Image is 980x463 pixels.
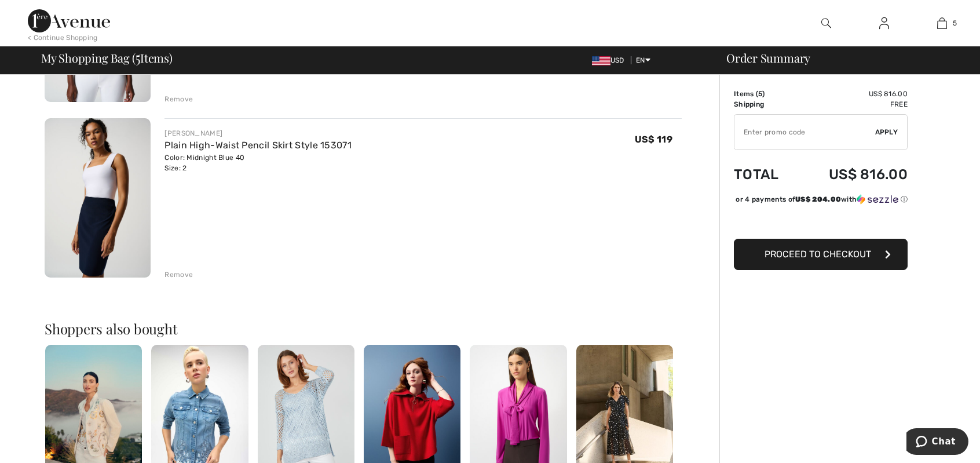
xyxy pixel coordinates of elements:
[875,127,898,137] span: Apply
[870,16,898,31] a: Sign In
[45,322,682,336] h2: Shoppers also bought
[136,49,140,64] span: 5
[879,16,889,30] img: My Info
[765,249,871,260] span: Proceed to Checkout
[592,56,629,64] span: USD
[797,99,908,110] td: Free
[937,16,947,30] img: My Bag
[592,56,610,65] img: US Dollar
[164,269,193,280] div: Remove
[734,209,908,235] iframe: PayPal-paypal
[636,56,650,64] span: EN
[41,52,173,64] span: My Shopping Bag ( Items)
[164,128,352,138] div: [PERSON_NAME]
[734,155,797,194] td: Total
[913,16,970,30] a: 5
[164,152,352,173] div: Color: Midnight Blue 40 Size: 2
[797,155,908,194] td: US$ 816.00
[797,89,908,99] td: US$ 816.00
[795,195,841,203] span: US$ 204.00
[758,90,762,98] span: 5
[734,115,875,150] input: Promo code
[164,140,352,151] a: Plain High-Waist Pencil Skirt Style 153071
[28,9,110,32] img: 1ère Avenue
[736,194,908,205] div: or 4 payments of with
[734,99,797,110] td: Shipping
[28,32,98,43] div: < Continue Shopping
[734,239,908,270] button: Proceed to Checkout
[712,52,973,64] div: Order Summary
[821,16,831,30] img: search the website
[857,194,898,205] img: Sezzle
[45,118,151,278] img: Plain High-Waist Pencil Skirt Style 153071
[164,94,193,104] div: Remove
[635,134,672,145] span: US$ 119
[734,89,797,99] td: Items ( )
[906,428,968,457] iframe: Opens a widget where you can chat to one of our agents
[953,18,957,28] span: 5
[734,194,908,209] div: or 4 payments ofUS$ 204.00withSezzle Click to learn more about Sezzle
